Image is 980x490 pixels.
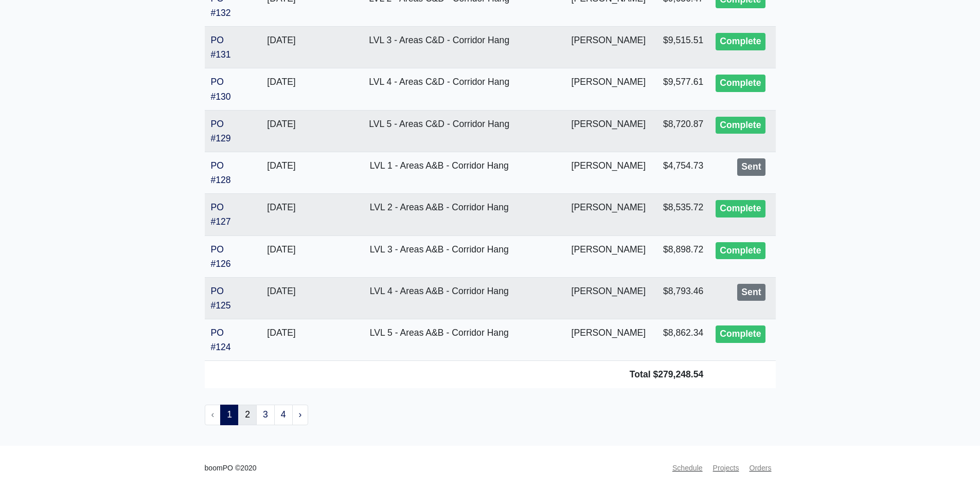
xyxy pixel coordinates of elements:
td: $4,754.73 [652,152,709,193]
td: [PERSON_NAME] [565,27,652,68]
div: Complete [716,200,765,217]
a: Orders [745,458,775,478]
td: [DATE] [250,68,313,110]
a: PO #127 [211,202,231,227]
td: [DATE] [250,110,313,152]
div: Complete [716,33,765,50]
td: $9,515.51 [652,27,709,68]
td: LVL 3 - Areas A&B - Corridor Hang [313,235,565,277]
td: [PERSON_NAME] [565,277,652,319]
a: 2 [238,405,257,425]
td: LVL 4 - Areas A&B - Corridor Hang [313,277,565,319]
td: $8,862.34 [652,319,709,361]
td: [PERSON_NAME] [565,319,652,361]
td: $8,535.72 [652,194,709,235]
a: Schedule [668,458,707,478]
td: [DATE] [250,194,313,235]
td: Total $279,248.54 [205,361,710,388]
div: Complete [716,325,765,343]
td: LVL 3 - Areas C&D - Corridor Hang [313,27,565,68]
span: 1 [220,405,239,425]
div: Complete [716,75,765,92]
td: [DATE] [250,27,313,68]
div: Sent [737,284,765,301]
a: PO #131 [211,35,231,60]
td: [DATE] [250,235,313,277]
td: $8,898.72 [652,235,709,277]
td: LVL 1 - Areas A&B - Corridor Hang [313,152,565,193]
td: [PERSON_NAME] [565,194,652,235]
td: LVL 5 - Areas A&B - Corridor Hang [313,319,565,361]
small: boomPO ©2020 [205,462,257,474]
a: PO #125 [211,286,231,311]
a: 3 [256,405,275,425]
a: PO #126 [211,244,231,269]
td: [PERSON_NAME] [565,235,652,277]
td: $8,793.46 [652,277,709,319]
td: [PERSON_NAME] [565,110,652,152]
td: [DATE] [250,277,313,319]
a: PO #130 [211,77,231,101]
td: [PERSON_NAME] [565,152,652,193]
a: Projects [709,458,743,478]
td: LVL 4 - Areas C&D - Corridor Hang [313,68,565,110]
a: 4 [274,405,293,425]
li: « Previous [205,405,221,425]
a: PO #129 [211,119,231,143]
a: Next » [292,405,309,425]
a: PO #128 [211,160,231,185]
div: Complete [716,117,765,134]
div: Sent [737,158,765,176]
td: $9,577.61 [652,68,709,110]
a: PO #124 [211,328,231,352]
td: $8,720.87 [652,110,709,152]
td: LVL 2 - Areas A&B - Corridor Hang [313,194,565,235]
td: LVL 5 - Areas C&D - Corridor Hang [313,110,565,152]
div: Complete [716,242,765,260]
td: [DATE] [250,152,313,193]
td: [DATE] [250,319,313,361]
td: [PERSON_NAME] [565,68,652,110]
